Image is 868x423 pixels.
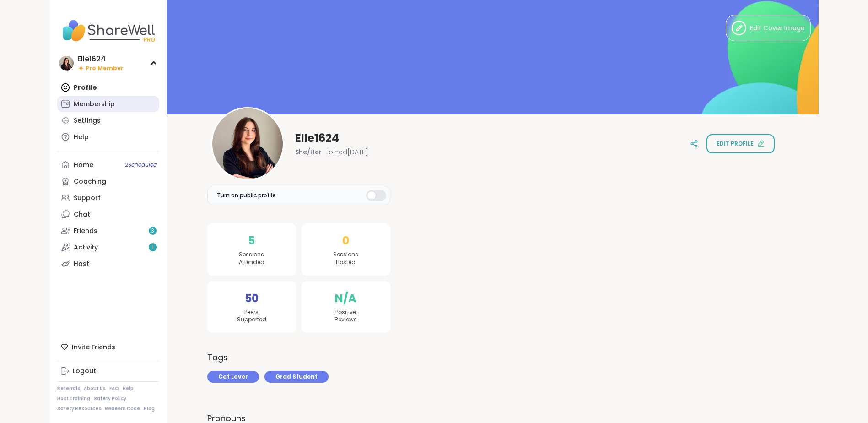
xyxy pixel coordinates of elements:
[57,173,159,190] a: Coaching
[57,339,159,355] div: Invite Friends
[74,133,89,142] div: Help
[717,140,754,148] span: Edit profile
[212,108,283,179] img: Elle1624
[74,116,101,125] div: Settings
[342,233,349,249] span: 0
[74,194,101,203] div: Support
[217,191,276,200] span: Turn on public profile
[59,56,74,70] img: Elle1624
[123,385,134,392] a: Help
[109,385,119,392] a: FAQ
[750,23,805,33] span: Edit Cover Image
[77,54,124,64] div: Elle1624
[74,100,115,109] div: Membership
[726,15,811,41] button: Edit Cover Image
[94,396,126,402] a: Safety Policy
[151,227,154,235] span: 3
[218,373,248,381] span: Cat Lover
[144,406,155,412] a: Blog
[74,177,106,186] div: Coaching
[239,251,264,266] span: Sessions Attended
[275,373,318,381] span: Grad Student
[57,363,159,380] a: Logout
[335,290,356,307] span: N/A
[57,190,159,206] a: Support
[74,243,98,252] div: Activity
[74,227,97,236] div: Friends
[295,147,322,157] span: She/Her
[73,367,96,376] div: Logout
[57,255,159,272] a: Host
[57,406,101,412] a: Safety Resources
[57,222,159,239] a: Friends3
[57,206,159,222] a: Chat
[105,406,140,412] a: Redeem Code
[248,233,255,249] span: 5
[334,309,357,324] span: Positive Reviews
[245,290,259,307] span: 50
[74,161,93,170] div: Home
[207,351,228,363] h3: Tags
[57,96,159,112] a: Membership
[57,129,159,145] a: Help
[57,385,80,392] a: Referrals
[57,396,90,402] a: Host Training
[74,210,90,219] div: Chat
[152,244,154,251] span: 1
[237,309,266,324] span: Peers Supported
[84,385,106,392] a: About Us
[57,112,159,129] a: Settings
[57,15,159,47] img: ShareWell Nav Logo
[57,157,159,173] a: Home2Scheduled
[333,251,358,266] span: Sessions Hosted
[57,239,159,255] a: Activity1
[295,131,339,146] span: Elle1624
[74,260,89,269] div: Host
[125,161,157,168] span: 2 Scheduled
[706,134,775,153] button: Edit profile
[86,65,124,72] span: Pro Member
[325,147,368,157] span: Joined [DATE]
